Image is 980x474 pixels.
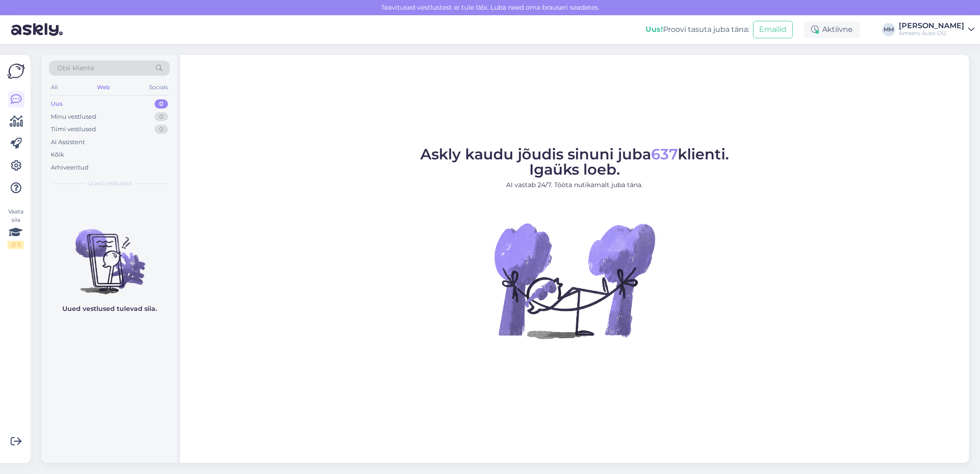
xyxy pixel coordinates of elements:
img: No Chat active [491,197,657,364]
div: 0 [155,125,168,134]
div: Minu vestlused [51,112,96,122]
div: Aktiivne [804,21,860,38]
span: Askly kaudu jõudis sinuni juba klienti. Igaüks loeb. [420,145,729,178]
div: Kõik [51,150,64,159]
div: Proovi tasuta juba täna: [645,24,749,35]
img: Askly Logo [7,62,25,80]
div: Socials [147,81,170,93]
div: Tiimi vestlused [51,125,96,134]
span: Otsi kliente [57,63,94,73]
div: Arhiveeritud [51,163,89,172]
span: 637 [651,145,678,163]
p: AI vastab 24/7. Tööta nutikamalt juba täna. [420,180,729,190]
p: Uued vestlused tulevad siia. [62,304,157,314]
div: Vaata siia [7,207,24,249]
div: MM [882,23,895,36]
div: Amserv Auto OÜ [899,30,964,37]
div: All [49,81,60,93]
span: Uued vestlused [88,179,131,188]
div: Uus [51,99,63,109]
div: [PERSON_NAME] [899,22,964,30]
div: 2 / 3 [7,241,24,249]
div: 0 [155,99,168,109]
img: No chats [42,213,177,296]
div: AI Assistent [51,138,85,147]
div: 0 [155,112,168,122]
a: [PERSON_NAME]Amserv Auto OÜ [899,22,974,37]
div: Web [95,81,112,93]
button: Emailid [753,21,793,38]
b: Uus! [645,25,663,34]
